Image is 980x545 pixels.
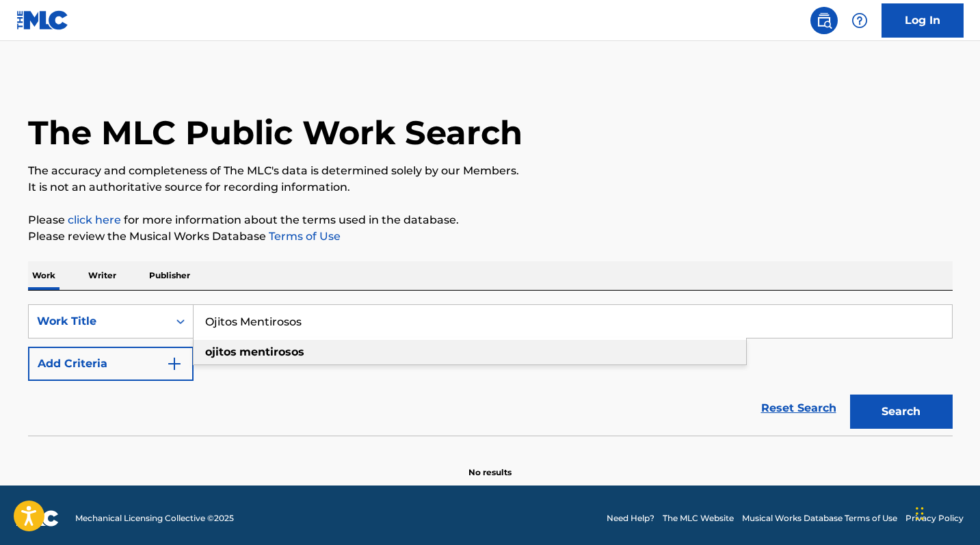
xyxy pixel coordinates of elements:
[912,479,980,545] iframe: Chat Widget
[16,10,69,30] img: MLC Logo
[37,313,160,330] div: Work Title
[145,261,194,290] p: Publisher
[905,512,964,524] a: Privacy Policy
[28,261,59,290] p: Work
[850,395,953,429] button: Search
[75,512,234,524] span: Mechanical Licensing Collective © 2025
[28,347,194,381] button: Add Criteria
[468,450,512,479] p: No results
[28,163,953,179] p: The accuracy and completeness of The MLC's data is determined solely by our Members.
[742,512,897,524] a: Musical Works Database Terms of Use
[28,212,953,228] p: Please for more information about the terms used in the database.
[846,7,873,34] div: Help
[28,112,522,153] h1: The MLC Public Work Search
[851,12,868,29] img: help
[239,345,304,358] strong: mentirosos
[84,261,120,290] p: Writer
[810,7,838,34] a: Public Search
[28,304,953,436] form: Search Form
[68,213,121,226] a: click here
[166,356,183,372] img: 9d2ae6d4665cec9f34b9.svg
[882,3,964,38] a: Log In
[205,345,237,358] strong: ojitos
[28,179,953,196] p: It is not an authoritative source for recording information.
[916,493,924,534] div: Arrastrar
[663,512,734,524] a: The MLC Website
[607,512,654,524] a: Need Help?
[754,393,843,423] a: Reset Search
[28,228,953,245] p: Please review the Musical Works Database
[912,479,980,545] div: Widget de chat
[816,12,832,29] img: search
[266,230,341,243] a: Terms of Use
